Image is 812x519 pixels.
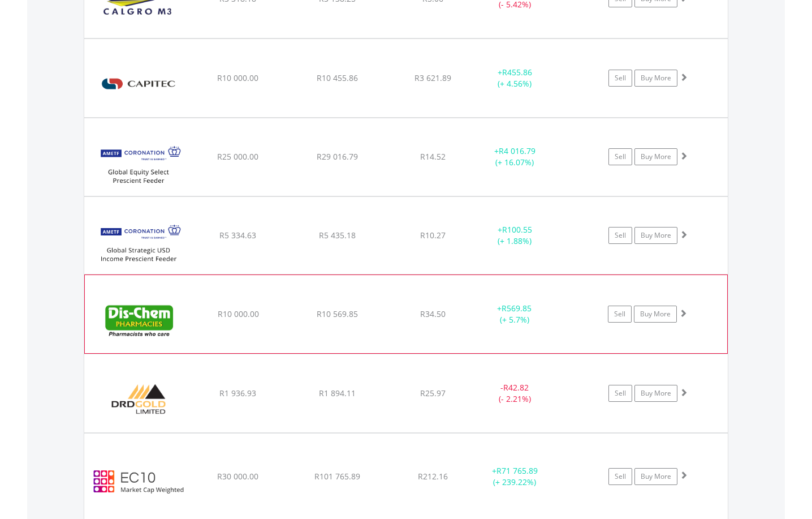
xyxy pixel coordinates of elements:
[502,224,532,235] span: R100.55
[608,148,632,165] a: Sell
[472,303,557,325] div: + (+ 5.7%)
[90,368,187,430] img: EQU.ZA.DRD.png
[502,303,532,314] span: R569.85
[420,308,446,319] span: R34.50
[219,388,256,398] span: R1 936.93
[219,230,256,241] span: R5 334.63
[634,70,677,87] a: Buy More
[90,132,187,193] img: EQU.ZA.COGES.png
[418,471,448,482] span: R212.16
[634,468,677,485] a: Buy More
[414,72,451,83] span: R3 621.89
[218,308,259,319] span: R10 000.00
[317,308,358,319] span: R10 569.85
[496,465,538,476] span: R71 765.89
[472,67,558,89] div: + (+ 4.56%)
[472,465,558,488] div: + (+ 239.22%)
[634,306,677,323] a: Buy More
[319,230,356,241] span: R5 435.18
[420,230,446,241] span: R10.27
[499,145,535,156] span: R4 016.79
[472,145,558,168] div: + (+ 16.07%)
[503,382,529,393] span: R42.82
[314,471,360,482] span: R101 765.89
[217,72,258,83] span: R10 000.00
[634,385,677,402] a: Buy More
[90,448,187,516] img: EC10.EC.EC10.png
[472,382,558,405] div: - (- 2.21%)
[608,468,632,485] a: Sell
[502,67,532,78] span: R455.86
[317,151,358,162] span: R29 016.79
[608,227,632,244] a: Sell
[90,289,188,350] img: EQU.ZA.DCP.png
[634,148,677,165] a: Buy More
[90,211,187,272] img: EQU.ZA.COUSDI.png
[420,388,446,398] span: R25.97
[608,306,632,323] a: Sell
[217,151,258,162] span: R25 000.00
[608,70,632,87] a: Sell
[634,227,677,244] a: Buy More
[472,224,558,247] div: + (+ 1.88%)
[90,53,187,114] img: EQU.ZA.CPI.png
[608,385,632,402] a: Sell
[319,388,356,398] span: R1 894.11
[317,72,358,83] span: R10 455.86
[420,151,446,162] span: R14.52
[217,471,258,482] span: R30 000.00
